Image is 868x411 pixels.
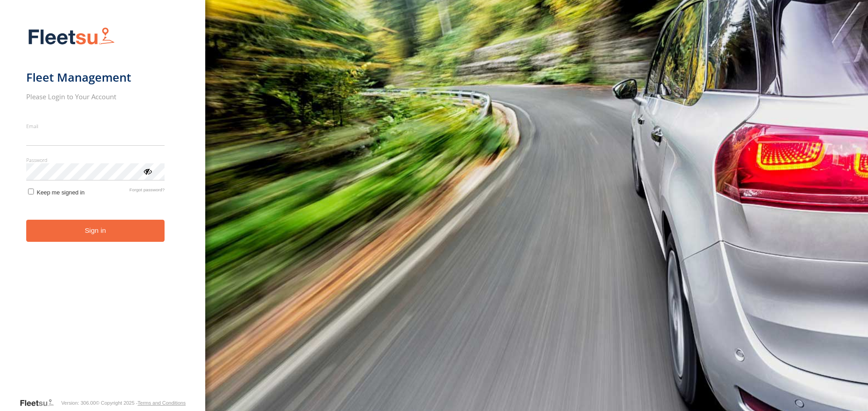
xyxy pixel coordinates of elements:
a: Forgot password? [129,187,165,196]
label: Email [26,123,165,129]
label: Password [26,157,165,163]
span: Keep me signed in [37,189,85,196]
a: Terms and Conditions [137,400,185,406]
h2: Please Login to Your Account [26,92,165,101]
input: Keep me signed in [28,189,34,194]
h1: Fleet Management [26,70,165,85]
a: Visit our Website [19,398,61,407]
div: ViewPassword [143,166,152,175]
img: Fleetsu [26,25,117,48]
button: Sign in [26,220,165,242]
div: © Copyright 2025 - [96,400,186,406]
form: main [26,22,179,397]
div: Version: 306.00 [61,400,95,406]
